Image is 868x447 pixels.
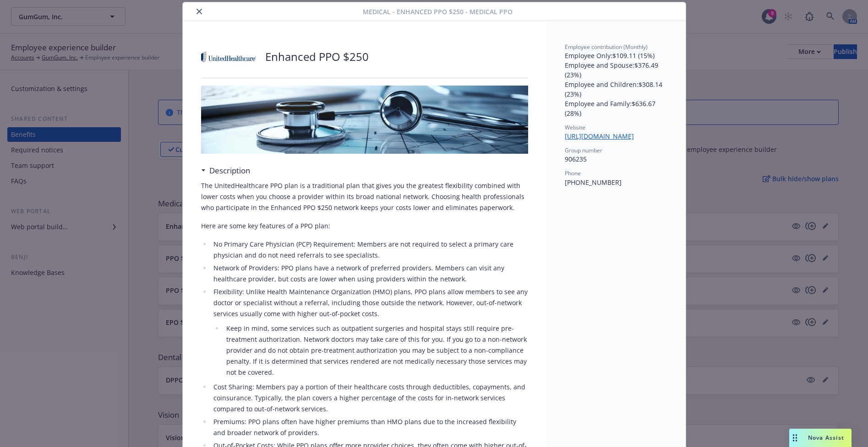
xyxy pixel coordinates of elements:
[565,154,667,164] p: 906235
[565,124,585,131] span: Website
[265,49,369,65] p: Enhanced PPO $250
[565,43,648,51] span: Employee contribution (Monthly)
[565,51,667,60] p: Employee Only : $109.11 (15%)
[201,86,528,154] img: banner
[789,429,852,447] button: Nova Assist
[565,99,667,118] p: Employee and Family : $636.67 (28%)
[808,434,844,442] span: Nova Assist
[363,7,513,16] span: Medical - Enhanced PPO $250 - Medical PPO
[565,132,641,140] a: [URL][DOMAIN_NAME]
[194,6,205,17] button: close
[565,178,667,187] p: [PHONE_NUMBER]
[209,165,250,177] h3: Description
[211,286,528,378] li: Flexibility: Unlike Health Maintenance Organization (HMO) plans, PPO plans allow members to see a...
[211,416,528,438] li: Premiums: PPO plans often have higher premiums than HMO plans due to the increased flexibility an...
[224,323,528,378] li: Keep in mind, some services such as outpatient surgeries and hospital stays still require pre-tre...
[565,80,667,99] p: Employee and Children : $308.14 (23%)
[211,382,528,415] li: Cost Sharing: Members pay a portion of their healthcare costs through deductibles, copayments, an...
[201,180,528,213] p: The UnitedHealthcare PPO plan is a traditional plan that gives you the greatest flexibility combi...
[201,165,250,177] div: Description
[211,239,528,261] li: No Primary Care Physician (PCP) Requirement: Members are not required to select a primary care ph...
[201,43,256,70] img: United Healthcare Insurance Company
[565,169,581,177] span: Phone
[565,146,602,154] span: Group number
[201,221,528,232] p: Here are some key features of a PPO plan:
[789,429,801,447] div: Drag to move
[211,263,528,285] li: Network of Providers: PPO plans have a network of preferred providers. Members can visit any heal...
[565,60,667,80] p: Employee and Spouse : $376.49 (23%)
